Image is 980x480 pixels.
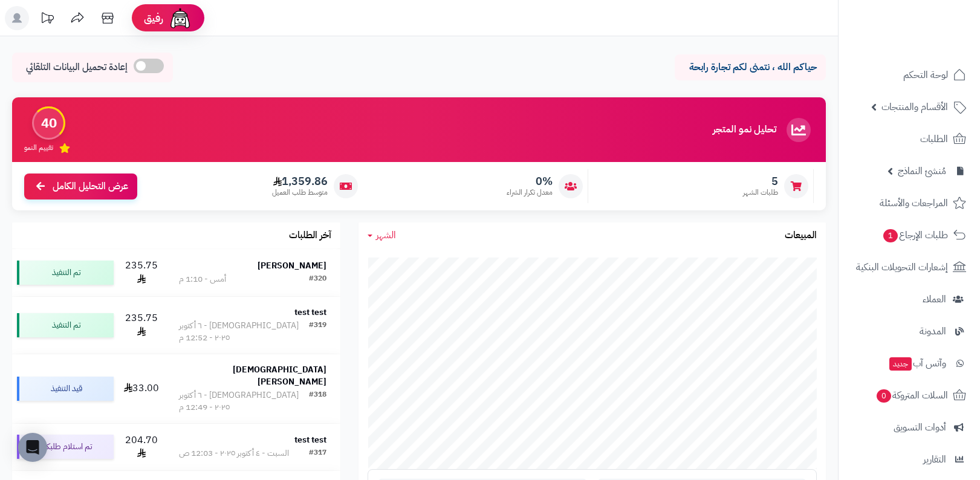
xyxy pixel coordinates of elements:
span: رفيق [144,11,163,25]
div: تم التنفيذ [17,313,114,337]
a: الشهر [368,229,396,242]
div: قيد التنفيذ [17,377,114,401]
span: التقارير [923,451,946,468]
td: 204.70 [118,424,165,471]
span: متوسط طلب العميل [272,187,328,198]
span: 1,359.86 [272,175,328,188]
a: العملاء [846,285,973,314]
span: الطلبات [920,131,948,148]
span: العملاء [923,291,946,308]
img: ai-face.png [168,6,192,30]
a: الطلبات [846,125,973,154]
span: 5 [743,175,778,188]
span: عرض التحليل الكامل [53,180,128,193]
div: #318 [309,389,326,414]
td: 235.75 [118,249,165,296]
strong: [DEMOGRAPHIC_DATA][PERSON_NAME] [233,363,326,388]
a: لوحة التحكم [846,60,973,89]
span: إعادة تحميل البيانات التلقائي [26,60,128,74]
strong: test test [294,433,326,446]
div: #317 [309,447,326,459]
span: مُنشئ النماذج [898,163,946,180]
span: معدل تكرار الشراء [507,187,553,198]
span: طلبات الشهر [743,187,778,198]
strong: test test [294,306,326,319]
a: وآتس آبجديد [846,349,973,378]
div: Open Intercom Messenger [18,433,47,462]
img: logo-2.png [898,34,969,59]
div: تم استلام طلبكم [17,435,114,459]
div: #319 [309,320,326,344]
span: 0 [877,389,891,403]
span: إشعارات التحويلات البنكية [856,259,948,276]
div: السبت - ٤ أكتوبر ٢٠٢٥ - 12:03 ص [179,447,289,459]
span: 1 [883,229,898,242]
a: عرض التحليل الكامل [24,174,137,199]
a: المراجعات والأسئلة [846,189,973,218]
a: تحديثات المنصة [32,6,62,33]
span: الشهر [376,228,396,242]
p: حياكم الله ، نتمنى لكم تجارة رابحة [684,60,817,74]
span: الأقسام والمنتجات [881,99,948,115]
span: تقييم النمو [24,143,53,153]
span: جديد [889,357,912,371]
div: [DEMOGRAPHIC_DATA] - ٦ أكتوبر ٢٠٢٥ - 12:49 م [179,389,309,414]
h3: تحليل نمو المتجر [713,125,776,135]
a: التقارير [846,445,973,474]
a: طلبات الإرجاع1 [846,221,973,250]
span: المراجعات والأسئلة [880,195,948,212]
div: أمس - 1:10 م [179,273,226,285]
strong: [PERSON_NAME] [258,259,326,272]
div: تم التنفيذ [17,261,114,285]
span: وآتس آب [888,355,946,372]
h3: المبيعات [785,230,817,241]
span: طلبات الإرجاع [882,227,948,244]
a: أدوات التسويق [846,413,973,442]
a: إشعارات التحويلات البنكية [846,253,973,282]
a: السلات المتروكة0 [846,381,973,410]
h3: آخر الطلبات [289,230,331,241]
span: 0% [507,175,553,188]
span: المدونة [920,323,946,340]
span: لوحة التحكم [903,66,948,83]
td: 33.00 [118,354,165,423]
td: 235.75 [118,297,165,354]
span: السلات المتروكة [875,387,948,404]
div: #320 [309,273,326,285]
a: المدونة [846,317,973,346]
div: [DEMOGRAPHIC_DATA] - ٦ أكتوبر ٢٠٢٥ - 12:52 م [179,320,309,344]
span: أدوات التسويق [894,419,946,436]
